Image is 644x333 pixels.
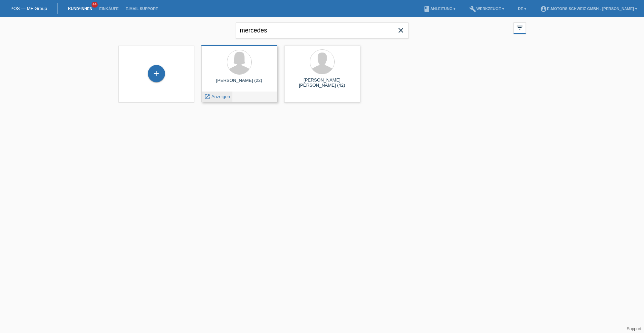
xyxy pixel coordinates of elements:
[423,6,430,12] i: book
[148,68,165,79] div: Kund*in hinzufügen
[627,326,641,331] a: Support
[469,6,476,12] i: build
[65,7,96,11] a: Kund*innen
[10,6,47,11] a: POS — MF Group
[290,77,355,88] div: [PERSON_NAME] [PERSON_NAME] (42)
[236,22,408,39] input: Suche...
[92,2,98,8] span: 44
[397,26,405,35] i: close
[540,6,547,12] i: account_circle
[96,7,122,11] a: Einkäufe
[537,7,641,11] a: account_circleE-Motors Schweiz GmbH - [PERSON_NAME] ▾
[516,24,523,31] i: filter_list
[420,7,459,11] a: bookAnleitung ▾
[122,7,162,11] a: E-Mail Support
[204,94,230,99] a: launch Anzeigen
[207,78,272,89] div: [PERSON_NAME] (22)
[204,94,210,100] i: launch
[515,7,530,11] a: DE ▾
[466,7,508,11] a: buildWerkzeuge ▾
[211,94,230,99] span: Anzeigen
